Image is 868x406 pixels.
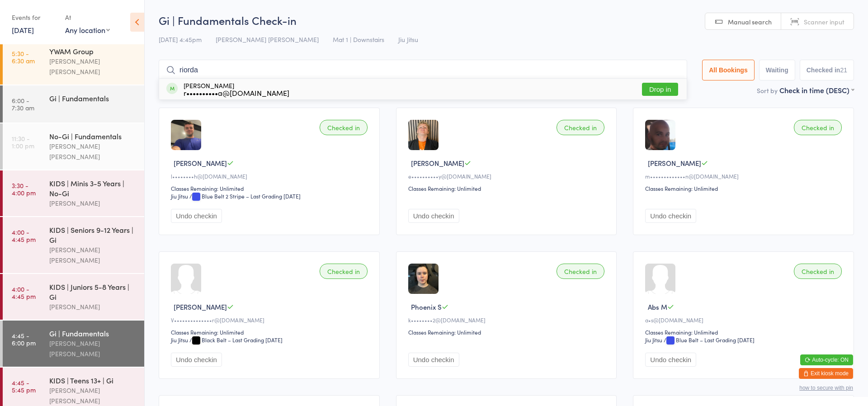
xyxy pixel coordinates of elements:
[49,178,137,198] div: KIDS | Minis 3-5 Years | No-Gi
[728,17,772,26] span: Manual search
[3,85,144,123] a: 6:00 -7:30 amGi | Fundamentals
[794,120,842,135] div: Checked in
[12,379,36,393] time: 4:45 - 5:45 pm
[49,56,137,77] div: [PERSON_NAME] [PERSON_NAME]
[408,172,608,180] div: e••••••••••y@[DOMAIN_NAME]
[49,282,137,302] div: KIDS | Juniors 5-8 Years | Gi
[648,302,667,312] span: Abs M
[648,158,701,168] span: [PERSON_NAME]
[49,245,137,265] div: [PERSON_NAME] [PERSON_NAME]
[12,97,34,111] time: 6:00 - 7:30 am
[12,182,36,196] time: 3:30 - 4:00 pm
[12,10,56,25] div: Events for
[408,353,459,367] button: Undo checkin
[3,217,144,273] a: 4:00 -4:45 pmKIDS | Seniors 9-12 Years | Gi[PERSON_NAME] [PERSON_NAME]
[702,60,755,80] button: All Bookings
[189,336,283,344] span: / Black Belt – Last Grading [DATE]
[171,316,370,324] div: V••••••••••••••r@[DOMAIN_NAME]
[333,35,384,44] span: Mat 1 | Downstairs
[320,264,368,279] div: Checked in
[759,60,795,80] button: Waiting
[3,170,144,216] a: 3:30 -4:00 pmKIDS | Minis 3-5 Years | No-Gi[PERSON_NAME]
[12,332,36,346] time: 4:45 - 6:00 pm
[799,368,853,379] button: Exit kiosk mode
[645,209,696,223] button: Undo checkin
[12,50,35,64] time: 5:30 - 6:30 am
[49,131,137,141] div: No-Gi | Fundamentals
[184,82,289,96] div: [PERSON_NAME]
[184,89,289,96] div: r••••••••••a@[DOMAIN_NAME]
[174,302,227,312] span: [PERSON_NAME]
[171,209,222,223] button: Undo checkin
[171,192,188,200] div: Jiu Jitsu
[645,353,696,367] button: Undo checkin
[49,46,137,56] div: YWAM Group
[49,225,137,245] div: KIDS | Seniors 9-12 Years | Gi
[645,328,844,336] div: Classes Remaining: Unlimited
[171,353,222,367] button: Undo checkin
[174,158,227,168] span: [PERSON_NAME]
[757,86,778,95] label: Sort by
[645,172,844,180] div: m•••••••••••••n@[DOMAIN_NAME]
[398,35,418,44] span: Jiu Jitsu
[779,85,854,95] div: Check in time (DESC)
[408,264,439,294] img: image1757309582.png
[3,123,144,170] a: 11:30 -1:00 pmNo-Gi | Fundamentals[PERSON_NAME] [PERSON_NAME]
[642,83,678,96] button: Drop in
[320,120,368,135] div: Checked in
[557,264,604,279] div: Checked in
[12,228,36,243] time: 4:00 - 4:45 pm
[171,172,370,180] div: l••••••••h@[DOMAIN_NAME]
[49,141,137,162] div: [PERSON_NAME] [PERSON_NAME]
[49,385,137,406] div: [PERSON_NAME] [PERSON_NAME]
[12,135,34,149] time: 11:30 - 1:00 pm
[3,38,144,85] a: 5:30 -6:30 amYWAM Group[PERSON_NAME] [PERSON_NAME]
[159,35,202,44] span: [DATE] 4:45pm
[408,328,608,336] div: Classes Remaining: Unlimited
[159,13,854,28] h2: Gi | Fundamentals Check-in
[49,93,137,103] div: Gi | Fundamentals
[3,274,144,320] a: 4:00 -4:45 pmKIDS | Juniors 5-8 Years | Gi[PERSON_NAME]
[65,25,110,35] div: Any location
[171,184,370,192] div: Classes Remaining: Unlimited
[159,60,687,80] input: Search
[171,328,370,336] div: Classes Remaining: Unlimited
[800,60,854,80] button: Checked in21
[171,120,201,150] img: image1694223520.png
[411,158,464,168] span: [PERSON_NAME]
[408,316,608,324] div: k••••••••2@[DOMAIN_NAME]
[49,198,137,208] div: [PERSON_NAME]
[216,35,319,44] span: [PERSON_NAME] [PERSON_NAME]
[12,25,34,35] a: [DATE]
[840,66,847,74] div: 21
[794,264,842,279] div: Checked in
[557,120,604,135] div: Checked in
[65,10,110,25] div: At
[408,184,608,192] div: Classes Remaining: Unlimited
[804,17,844,26] span: Scanner input
[411,302,442,312] span: Phoenix S
[408,209,459,223] button: Undo checkin
[799,385,853,391] button: how to secure with pin
[800,354,853,365] button: Auto-cycle: ON
[3,321,144,367] a: 4:45 -6:00 pmGi | Fundamentals[PERSON_NAME] [PERSON_NAME]
[645,316,844,324] div: a•s@[DOMAIN_NAME]
[171,336,188,344] div: Jiu Jitsu
[12,285,36,300] time: 4:00 - 4:45 pm
[189,192,301,200] span: / Blue Belt 2 Stripe – Last Grading [DATE]
[49,328,137,338] div: Gi | Fundamentals
[49,338,137,359] div: [PERSON_NAME] [PERSON_NAME]
[664,336,755,344] span: / Blue Belt – Last Grading [DATE]
[645,120,675,150] img: image1694219696.png
[49,302,137,312] div: [PERSON_NAME]
[49,375,137,385] div: KIDS | Teens 13+ | Gi
[645,336,662,344] div: Jiu Jitsu
[408,120,439,150] img: image1723013791.png
[645,184,844,192] div: Classes Remaining: Unlimited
